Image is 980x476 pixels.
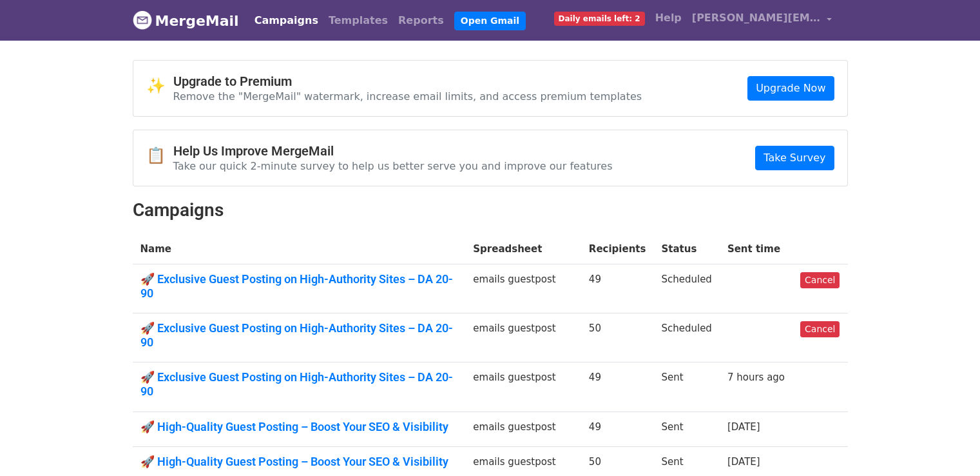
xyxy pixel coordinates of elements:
a: Cancel [800,272,840,288]
a: Upgrade Now [747,76,834,101]
td: emails guestpost [465,313,581,362]
a: 7 hours ago [727,372,785,383]
td: 49 [581,412,654,447]
p: Take our quick 2-minute survey to help us better serve you and improve our features [173,159,613,173]
a: MergeMail [133,7,239,34]
a: 🚀 Exclusive Guest Posting on High-Authority Sites – DA 20-90 [140,272,458,300]
td: 49 [581,362,654,412]
td: emails guestpost [465,362,581,412]
td: emails guestpost [465,412,581,447]
th: Spreadsheet [465,234,581,264]
th: Name [133,234,466,264]
a: Take Survey [755,146,834,170]
p: Remove the "MergeMail" watermark, increase email limits, and access premium templates [173,90,642,103]
td: Sent [653,412,719,447]
a: Templates [323,8,393,34]
td: Scheduled [653,264,719,313]
img: MergeMail logo [133,10,152,30]
h4: Help Us Improve MergeMail [173,143,613,159]
a: Reports [393,8,449,34]
a: [DATE] [727,456,760,468]
th: Status [653,234,719,264]
span: [PERSON_NAME][EMAIL_ADDRESS][DOMAIN_NAME] [692,10,821,26]
td: Scheduled [653,313,719,362]
a: [PERSON_NAME][EMAIL_ADDRESS][DOMAIN_NAME] [687,5,838,35]
a: 🚀 Exclusive Guest Posting on High-Authority Sites – DA 20-90 [140,321,458,349]
th: Sent time [720,234,793,264]
td: emails guestpost [465,264,581,313]
span: ✨ [146,77,173,95]
a: 🚀 High-Quality Guest Posting – Boost Your SEO & Visibility [140,455,458,469]
a: Open Gmail [454,12,526,30]
th: Recipients [581,234,654,264]
a: Cancel [800,321,840,337]
td: Sent [653,362,719,412]
span: 📋 [146,146,173,165]
a: Help [650,5,687,31]
h4: Upgrade to Premium [173,74,642,89]
a: 🚀 High-Quality Guest Posting – Boost Your SEO & Visibility [140,420,458,434]
a: 🚀 Exclusive Guest Posting on High-Authority Sites – DA 20-90 [140,370,458,398]
a: Daily emails left: 2 [549,5,650,31]
a: [DATE] [727,421,760,433]
td: 50 [581,313,654,362]
span: Daily emails left: 2 [554,12,645,26]
td: 49 [581,264,654,313]
h2: Campaigns [133,199,848,221]
a: Campaigns [249,8,323,34]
